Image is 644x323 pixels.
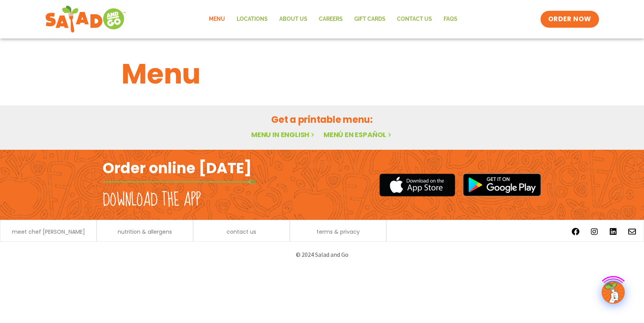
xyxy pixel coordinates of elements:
[118,229,172,234] a: nutrition & allergens
[379,172,455,197] img: appstore
[103,189,201,211] h2: Download the app
[203,10,463,28] nav: Menu
[324,130,393,139] a: Menú en español
[541,11,599,28] a: ORDER NOW
[349,10,391,28] a: GIFT CARDS
[203,10,231,28] a: Menu
[317,229,360,234] a: terms & privacy
[313,10,349,28] a: Careers
[274,10,313,28] a: About Us
[122,113,522,126] h2: Get a printable menu:
[103,159,252,177] h2: Order online [DATE]
[103,180,257,184] img: fork
[391,10,438,28] a: Contact Us
[251,130,316,139] a: Menu in English
[548,15,591,24] span: ORDER NOW
[12,229,85,234] a: meet chef [PERSON_NAME]
[227,229,256,234] a: contact us
[107,249,537,260] p: © 2024 Salad and Go
[438,10,463,28] a: FAQs
[463,173,541,196] img: google_play
[122,53,522,95] h1: Menu
[45,4,126,35] img: new-SAG-logo-768×292
[231,10,274,28] a: Locations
